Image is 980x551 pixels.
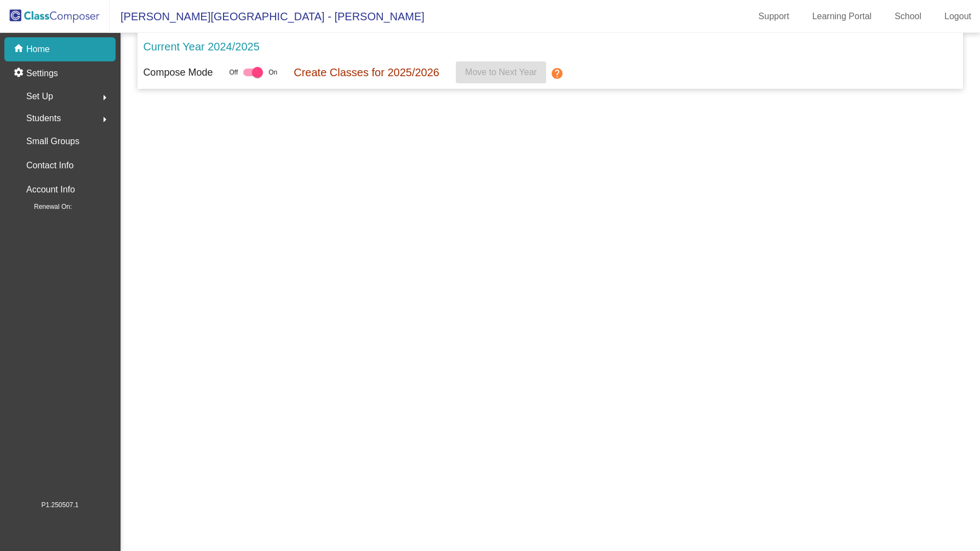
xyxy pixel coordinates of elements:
p: Create Classes for 2025/2026 [294,64,439,81]
span: Move to Next Year [465,67,537,77]
span: [PERSON_NAME][GEOGRAPHIC_DATA] - [PERSON_NAME] [110,8,425,25]
mat-icon: arrow_right [98,113,111,126]
span: Students [26,111,61,126]
p: Home [26,43,50,56]
p: Compose Mode [143,65,213,80]
a: Support [750,8,798,25]
mat-icon: settings [13,67,26,80]
p: Contact Info [26,158,73,173]
button: Move to Next Year [456,61,546,83]
p: Small Groups [26,134,79,149]
p: Settings [26,67,58,80]
mat-icon: home [13,43,26,56]
mat-icon: help [551,67,564,80]
mat-icon: arrow_right [98,91,111,104]
span: Off [229,67,238,77]
a: Logout [936,8,980,25]
p: Current Year 2024/2025 [143,38,259,55]
a: School [886,8,930,25]
span: Renewal On: [16,202,72,212]
p: Account Info [26,182,75,197]
span: On [268,67,277,77]
a: Learning Portal [804,8,881,25]
span: Set Up [26,89,53,104]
